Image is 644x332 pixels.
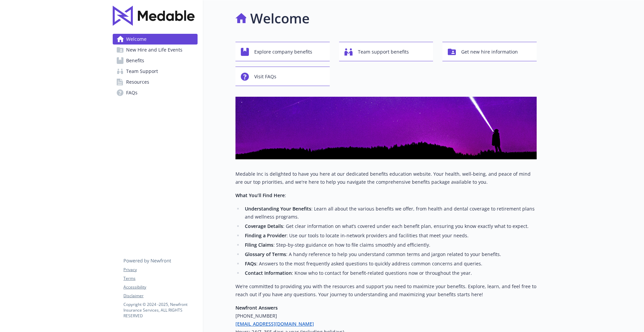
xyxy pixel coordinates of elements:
li: : Use our tools to locate in-network providers and facilities that meet your needs. [243,232,537,240]
img: overview page banner [235,97,537,159]
button: Get new hire information [442,42,537,61]
strong: Filing Claims [245,242,273,248]
a: Resources [113,77,198,87]
span: Explore company benefits [254,46,312,58]
a: New Hire and Life Events [113,45,198,55]
a: [EMAIL_ADDRESS][DOMAIN_NAME] [235,321,314,327]
span: FAQs [126,87,138,98]
a: Welcome [113,34,198,45]
a: FAQs [113,87,198,98]
a: Team Support [113,66,198,77]
h1: Welcome [250,8,310,28]
a: Disclaimer [123,293,197,299]
strong: FAQs [245,260,256,267]
p: We’re committed to providing you with the resources and support you need to maximize your benefit... [235,282,537,299]
span: Visit FAQs [254,70,276,83]
strong: Finding a Provider [245,232,286,239]
li: : Know who to contact for benefit-related questions now or throughout the year. [243,269,537,277]
span: Get new hire information [461,46,518,58]
span: Benefits [126,55,144,66]
p: Medable Inc is delighted to have you here at our dedicated benefits education website. Your healt... [235,170,537,186]
strong: Contact Information [245,270,292,276]
strong: Newfront Answers [235,305,278,311]
li: : Learn all about the various benefits we offer, from health and dental coverage to retirement pl... [243,205,537,221]
span: Team Support [126,66,158,77]
a: Accessibility [123,284,197,290]
span: Team support benefits [358,46,409,58]
h5: [PHONE_NUMBER] [235,312,537,320]
span: Welcome [126,34,147,45]
strong: What You’ll Find Here [235,192,285,198]
strong: Coverage Details [245,223,283,229]
strong: Understanding Your Benefits [245,205,311,212]
li: : Step-by-step guidance on how to file claims smoothly and efficiently. [243,241,537,249]
a: Terms [123,275,197,281]
a: Benefits [113,55,198,66]
span: Resources [126,77,149,87]
li: : Answers to the most frequently asked questions to quickly address common concerns and queries. [243,260,537,268]
span: New Hire and Life Events [126,45,182,55]
button: Visit FAQs [235,67,330,86]
li: : Get clear information on what’s covered under each benefit plan, ensuring you know exactly what... [243,222,537,230]
a: Privacy [123,267,197,273]
li: : A handy reference to help you understand common terms and jargon related to your benefits. [243,250,537,258]
button: Explore company benefits [235,42,330,61]
button: Team support benefits [339,42,433,61]
p: : [235,191,537,199]
strong: Glossary of Terms [245,251,286,257]
p: Copyright © 2024 - 2025 , Newfront Insurance Services, ALL RIGHTS RESERVED [123,302,197,319]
